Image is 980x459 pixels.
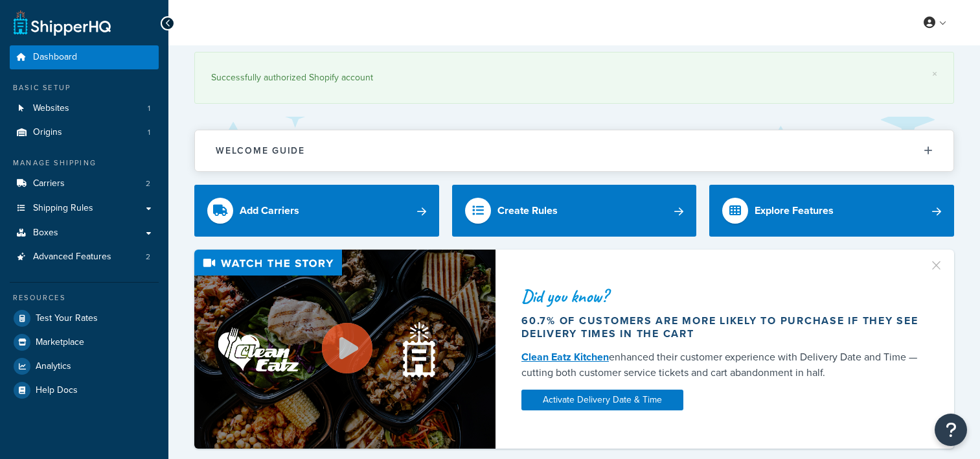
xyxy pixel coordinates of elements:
[211,69,937,87] div: Successfully authorized Shopify account
[10,172,159,196] li: Carriers
[33,252,111,263] span: Advanced Features
[521,349,609,364] a: Clean Eatz Kitchen
[10,121,159,145] a: Origins1
[10,45,159,69] a: Dashboard
[10,292,159,303] div: Resources
[10,82,159,93] div: Basic Setup
[755,202,834,220] div: Explore Features
[194,185,439,237] a: Add Carriers
[148,127,150,138] span: 1
[33,103,69,114] span: Websites
[216,146,305,156] h2: Welcome Guide
[10,196,159,220] a: Shipping Rules
[521,349,920,381] div: enhanced their customer experience with Delivery Date and Time — cutting both customer service ti...
[497,202,558,220] div: Create Rules
[146,252,150,263] span: 2
[195,130,953,171] button: Welcome Guide
[36,313,98,324] span: Test Your Rates
[36,361,71,372] span: Analytics
[10,97,159,121] li: Websites
[10,379,159,402] a: Help Docs
[33,127,62,138] span: Origins
[194,250,496,449] img: Video thumbnail
[33,52,77,63] span: Dashboard
[935,414,967,446] button: Open Resource Center
[521,287,920,305] div: Did you know?
[240,202,299,220] div: Add Carriers
[36,337,84,348] span: Marketplace
[10,307,159,330] a: Test Your Rates
[521,390,683,410] a: Activate Delivery Date & Time
[521,314,920,340] div: 60.7% of customers are more likely to purchase if they see delivery times in the cart
[932,69,937,79] a: ×
[452,185,697,237] a: Create Rules
[10,158,159,169] div: Manage Shipping
[33,178,65,189] span: Carriers
[36,385,78,396] span: Help Docs
[10,245,159,269] li: Advanced Features
[146,178,150,189] span: 2
[10,245,159,269] a: Advanced Features2
[10,97,159,121] a: Websites1
[10,355,159,378] a: Analytics
[33,228,58,239] span: Boxes
[148,103,150,114] span: 1
[33,203,93,214] span: Shipping Rules
[10,172,159,196] a: Carriers2
[10,121,159,145] li: Origins
[709,185,954,237] a: Explore Features
[10,221,159,245] a: Boxes
[10,331,159,354] a: Marketplace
